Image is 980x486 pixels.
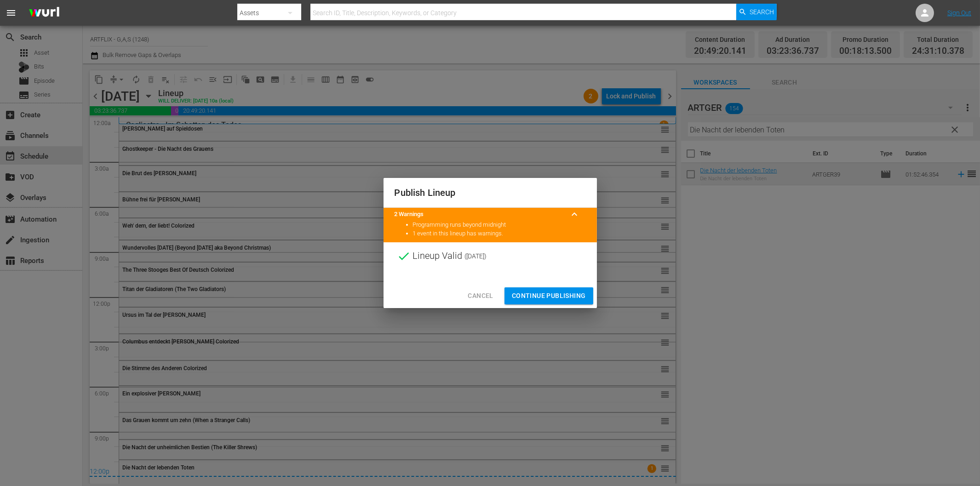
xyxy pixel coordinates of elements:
[395,185,586,200] h2: Publish Lineup
[6,7,17,18] span: menu
[468,290,493,302] span: Cancel
[460,287,500,304] button: Cancel
[564,203,586,225] button: keyboard_arrow_up
[384,242,597,270] div: Lineup Valid
[413,221,586,229] li: Programming runs beyond midnight
[569,209,580,220] span: keyboard_arrow_up
[395,210,564,219] title: 2 Warnings
[947,9,971,17] a: Sign Out
[465,249,487,263] span: ( [DATE] )
[504,287,593,304] button: Continue Publishing
[22,2,66,24] img: ans4CAIJ8jUAAAAAAAAAAAAAAAAAAAAAAAAgQb4GAAAAAAAAAAAAAAAAAAAAAAAAJMjXAAAAAAAAAAAAAAAAAAAAAAAAgAT5G...
[413,229,586,238] li: 1 event in this lineup has warnings.
[750,4,774,20] span: Search
[512,290,586,302] span: Continue Publishing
